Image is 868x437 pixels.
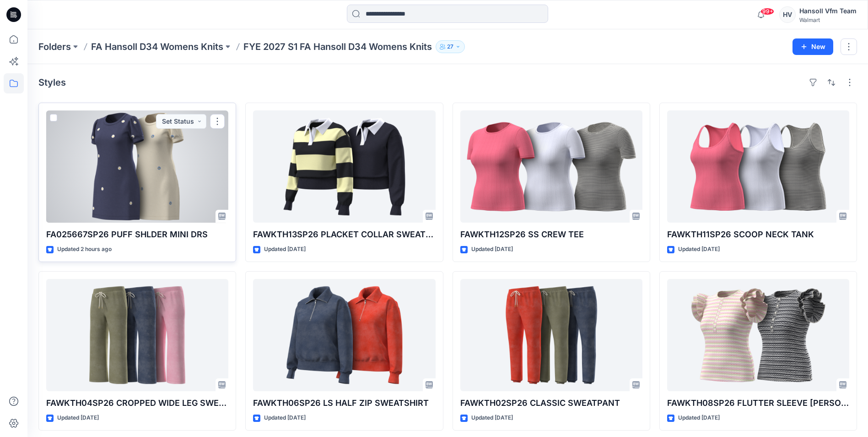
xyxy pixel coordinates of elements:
[799,16,857,23] div: Walmart
[253,228,435,241] p: FAWKTH13SP26 PLACKET COLLAR SWEATSHIRT
[46,228,228,241] p: FA025667SP26 PUFF SHLDER MINI DRS
[253,279,435,391] a: FAWKTH06SP26 LS HALF ZIP SWEATSHIRT
[46,279,228,391] a: FAWKTH04SP26 CROPPED WIDE LEG SWEATPANT OPT
[460,279,642,391] a: FAWKTH02SP26 CLASSIC SWEATPANT
[799,5,857,16] div: Hansoll Vfm Team
[243,40,432,53] p: FYE 2027 S1 FA Hansoll D34 Womens Knits
[667,228,849,241] p: FAWKTH11SP26 SCOOP NECK TANK
[678,245,720,254] p: Updated [DATE]
[793,38,833,55] button: New
[91,40,223,53] a: FA Hansoll D34 Womens Knits
[447,42,453,52] p: 27
[760,8,774,15] span: 99+
[667,110,849,223] a: FAWKTH11SP26 SCOOP NECK TANK
[264,413,306,423] p: Updated [DATE]
[253,397,435,410] p: FAWKTH06SP26 LS HALF ZIP SWEATSHIRT
[460,110,642,223] a: FAWKTH12SP26 SS CREW TEE
[38,40,71,53] a: Folders
[471,245,513,254] p: Updated [DATE]
[678,413,720,423] p: Updated [DATE]
[667,397,849,410] p: FAWKTH08SP26 FLUTTER SLEEVE [PERSON_NAME] TOP
[57,413,99,423] p: Updated [DATE]
[460,397,642,410] p: FAWKTH02SP26 CLASSIC SWEATPANT
[46,397,228,410] p: FAWKTH04SP26 CROPPED WIDE LEG SWEATPANT OPT
[264,245,306,254] p: Updated [DATE]
[38,77,66,88] h4: Styles
[46,110,228,223] a: FA025667SP26 PUFF SHLDER MINI DRS
[436,40,465,53] button: 27
[253,110,435,223] a: FAWKTH13SP26 PLACKET COLLAR SWEATSHIRT
[460,228,642,241] p: FAWKTH12SP26 SS CREW TEE
[471,413,513,423] p: Updated [DATE]
[667,279,849,391] a: FAWKTH08SP26 FLUTTER SLEEVE MIXY HENLEY TOP
[779,6,796,23] div: HV
[57,245,112,254] p: Updated 2 hours ago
